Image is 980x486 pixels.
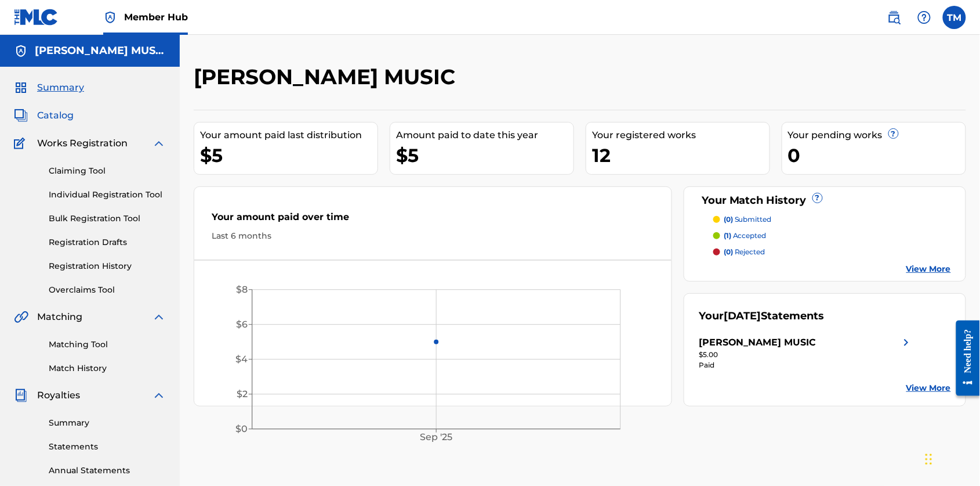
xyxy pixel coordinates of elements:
h2: [PERSON_NAME] MUSIC [194,64,461,90]
div: 12 [592,142,770,168]
a: Claiming Tool [49,165,166,177]
img: Matching [14,310,28,324]
iframe: Resource Center [948,307,980,409]
div: Your amount paid last distribution [200,128,378,142]
div: Help [913,6,936,29]
div: Your pending works [788,128,966,142]
img: MLC Logo [14,9,59,26]
img: expand [152,136,166,150]
div: $5.00 [699,350,913,360]
a: Overclaims Tool [49,284,166,296]
a: Public Search [883,6,906,29]
span: Matching [37,310,82,324]
tspan: $8 [236,285,248,296]
h5: BURCHARD MUSIC [35,44,166,57]
a: View More [906,263,951,275]
a: SummarySummary [14,81,84,95]
div: [PERSON_NAME] MUSIC [699,336,816,350]
a: Annual Statements [49,465,166,477]
a: Registration History [49,260,166,272]
span: Royalties [37,388,80,402]
img: expand [152,388,166,402]
div: Amount paid to date this year [396,128,574,142]
a: Individual Registration Tool [49,189,166,201]
p: submitted [724,214,772,225]
p: rejected [724,247,765,257]
div: Drag [925,442,932,477]
span: (1) [724,231,731,240]
img: Catalog [14,109,28,123]
img: expand [152,310,166,324]
div: User Menu [943,6,966,29]
tspan: $0 [235,424,248,435]
a: Bulk Registration Tool [49,213,166,225]
a: Matching Tool [49,339,166,351]
div: Your Statements [699,308,825,324]
div: Your Match History [699,193,951,208]
iframe: Chat Widget [922,430,980,486]
span: (0) [724,215,733,224]
div: Your registered works [592,128,770,142]
img: Accounts [14,44,28,58]
span: (0) [724,247,733,256]
div: $5 [396,142,574,168]
span: ? [889,129,898,138]
a: Registration Drafts [49,236,166,249]
a: (0) submitted [713,214,951,225]
div: 0 [788,142,966,168]
img: Top Rightsholder [103,10,117,24]
tspan: $4 [235,354,248,365]
tspan: $6 [236,319,248,330]
div: Paid [699,360,913,370]
div: Your amount paid over time [212,210,654,230]
img: Royalties [14,388,28,402]
a: CatalogCatalog [14,109,74,123]
a: View More [906,382,951,394]
span: Summary [37,81,84,95]
a: Match History [49,362,166,375]
span: Member Hub [124,10,188,24]
div: $5 [200,142,378,168]
a: Summary [49,417,166,429]
div: Last 6 months [212,230,654,242]
span: Works Registration [37,136,128,150]
img: help [917,10,931,24]
a: Statements [49,441,166,453]
img: Works Registration [14,136,29,150]
img: search [887,10,901,24]
a: [PERSON_NAME] MUSICright chevron icon$5.00Paid [699,336,913,370]
span: Catalog [37,109,74,123]
tspan: Sep '25 [420,432,453,443]
p: accepted [724,231,767,241]
img: right chevron icon [899,336,913,350]
span: [DATE] [724,309,761,322]
a: (1) accepted [713,231,951,241]
span: ? [813,193,822,203]
tspan: $2 [237,389,248,400]
a: (0) rejected [713,247,951,257]
img: Summary [14,81,28,95]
